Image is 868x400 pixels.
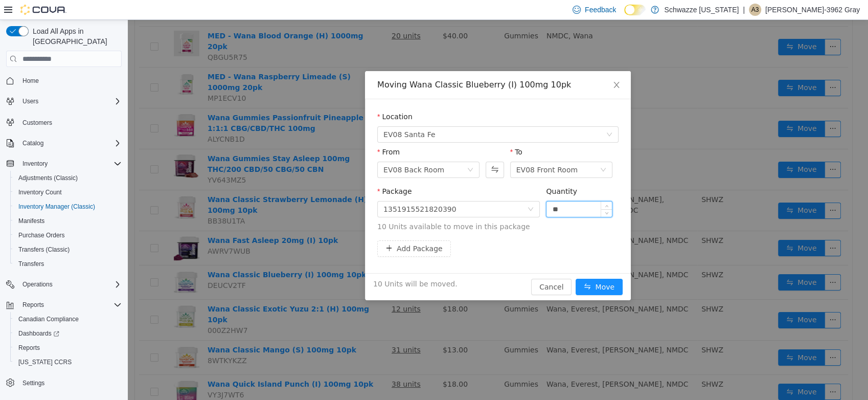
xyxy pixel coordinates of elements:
[18,278,57,291] button: Operations
[624,5,646,15] input: Dark Mode
[14,229,69,241] a: Purchase Orders
[18,299,48,311] button: Reports
[14,313,83,325] a: Canadian Compliance
[18,158,122,170] span: Inventory
[14,342,122,354] span: Reports
[14,215,49,227] a: Manifests
[18,376,122,389] span: Settings
[18,260,44,268] span: Transfers
[10,312,126,326] button: Canadian Compliance
[2,136,126,150] button: Catalog
[18,137,122,149] span: Catalog
[400,186,406,193] i: icon: down
[22,77,39,85] span: Home
[14,258,122,270] span: Transfers
[403,259,444,275] button: Cancel
[18,74,122,87] span: Home
[256,182,329,197] div: 1351915521820390
[14,356,122,368] span: Washington CCRS
[474,51,503,80] button: Close
[14,215,122,227] span: Manifests
[2,94,126,108] button: Users
[477,192,481,195] i: icon: down
[18,315,79,323] span: Canadian Compliance
[10,326,126,341] a: Dashboards
[10,355,126,369] button: [US_STATE] CCRS
[22,301,44,309] span: Reports
[245,259,329,270] span: 10 Units will be moved.
[22,119,52,127] span: Customers
[18,217,44,225] span: Manifests
[18,358,72,366] span: [US_STATE] CCRS
[664,4,739,16] p: Schwazze [US_STATE]
[358,142,376,158] button: Swap
[624,15,625,16] span: Dark Mode
[2,73,126,88] button: Home
[14,186,122,198] span: Inventory Count
[249,220,323,237] button: icon: plusAdd Package
[10,257,126,271] button: Transfers
[10,242,126,257] button: Transfers (Classic)
[14,172,82,184] a: Adjustments (Classic)
[20,5,66,15] img: Cova
[2,157,126,171] button: Inventory
[2,375,126,390] button: Settings
[18,203,95,211] span: Inventory Manager (Classic)
[22,139,43,147] span: Catalog
[14,243,122,256] span: Transfers (Classic)
[18,116,122,128] span: Customers
[2,298,126,312] button: Reports
[18,329,59,338] span: Dashboards
[18,137,48,149] button: Catalog
[2,277,126,292] button: Operations
[14,342,44,354] a: Reports
[382,128,395,136] label: To
[18,344,40,352] span: Reports
[2,115,126,129] button: Customers
[18,299,122,311] span: Reports
[472,147,478,154] i: icon: down
[249,59,491,71] div: Moving Wana Classic Blueberry (I) 100mg 10pk
[22,160,48,168] span: Inventory
[749,4,761,16] div: Alfred-3962 Gray
[14,356,76,368] a: [US_STATE] CCRS
[485,61,493,69] i: icon: close
[14,243,74,256] a: Transfers (Classic)
[10,199,126,214] button: Inventory Manager (Classic)
[249,93,285,101] label: Location
[18,278,122,291] span: Operations
[14,313,122,325] span: Canadian Compliance
[18,231,65,239] span: Purchase Orders
[18,188,62,196] span: Inventory Count
[10,171,126,185] button: Adjustments (Classic)
[14,229,122,241] span: Purchase Orders
[10,214,126,228] button: Manifests
[18,158,52,170] button: Inventory
[18,246,70,254] span: Transfers (Classic)
[22,280,53,288] span: Operations
[14,172,122,184] span: Adjustments (Classic)
[18,377,49,389] a: Settings
[10,185,126,199] button: Inventory Count
[249,202,491,212] span: 10 Units available to move in this package
[419,182,484,197] input: Quantity
[477,184,481,188] i: icon: up
[14,186,66,198] a: Inventory Count
[765,4,860,16] p: [PERSON_NAME]-3962 Gray
[249,128,272,136] label: From
[256,107,307,122] span: EV08 Santa Fe
[256,142,316,158] div: EV08 Back Room
[22,97,38,105] span: Users
[18,95,42,107] button: Users
[10,228,126,242] button: Purchase Orders
[18,174,78,182] span: Adjustments (Classic)
[473,189,484,197] span: Decrease Value
[14,201,99,213] a: Inventory Manager (Classic)
[14,327,63,340] a: Dashboards
[389,142,450,158] div: EV08 Front Room
[743,4,745,16] p: |
[751,4,759,16] span: A3
[29,26,122,47] span: Load All Apps in [GEOGRAPHIC_DATA]
[418,167,449,175] label: Quantity
[22,379,44,387] span: Settings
